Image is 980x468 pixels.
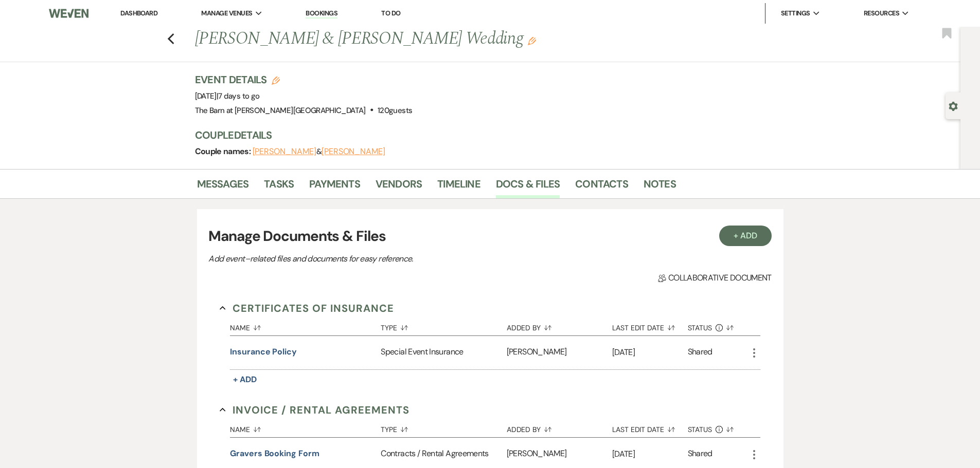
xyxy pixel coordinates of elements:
[322,147,385,156] button: [PERSON_NAME]
[120,9,157,17] a: Dashboard
[230,346,297,358] button: Insurance Policy
[381,418,506,437] button: Type
[688,346,712,360] div: Shared
[658,272,771,284] span: Collaborative document
[378,105,412,116] span: 120 guests
[507,418,612,437] button: Added By
[612,346,688,359] p: [DATE]
[381,316,506,335] button: Type
[195,105,366,116] span: The Barn at [PERSON_NAME][GEOGRAPHIC_DATA]
[781,8,810,18] span: Settings
[496,176,560,198] a: Docs & Files
[264,176,294,198] a: Tasks
[612,316,688,335] button: Last Edit Date
[230,316,381,335] button: Name
[864,8,899,18] span: Resources
[437,176,480,198] a: Timeline
[381,9,400,17] a: To Do
[253,147,316,156] button: [PERSON_NAME]
[309,176,360,198] a: Payments
[230,372,260,387] button: + Add
[220,402,409,418] button: Invoice / Rental Agreements
[688,324,712,331] span: Status
[197,176,249,198] a: Messages
[217,91,260,101] span: |
[230,418,381,437] button: Name
[253,146,385,157] span: &
[195,146,253,157] span: Couple names:
[507,336,612,369] div: [PERSON_NAME]
[208,226,771,247] h3: Manage Documents & Files
[688,418,748,437] button: Status
[233,374,257,385] span: + Add
[719,226,772,246] button: + Add
[201,8,252,18] span: Manage Venues
[49,3,88,24] img: Weven Logo
[376,176,422,198] a: Vendors
[208,252,568,266] p: Add event–related files and documents for easy reference.
[381,336,506,369] div: Special Event Insurance
[306,9,337,18] a: Bookings
[195,91,260,101] span: [DATE]
[195,27,656,51] h1: [PERSON_NAME] & [PERSON_NAME] Wedding
[230,447,319,460] button: Gravers Booking form
[688,447,712,461] div: Shared
[528,36,536,45] button: Edit
[575,176,628,198] a: Contacts
[507,316,612,335] button: Added By
[195,128,771,142] h3: Couple Details
[612,447,688,461] p: [DATE]
[688,316,748,335] button: Status
[612,418,688,437] button: Last Edit Date
[644,176,676,198] a: Notes
[195,72,413,87] h3: Event Details
[688,426,712,433] span: Status
[949,101,958,110] button: Open lead details
[220,301,394,316] button: Certificates of Insurance
[218,91,259,101] span: 7 days to go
